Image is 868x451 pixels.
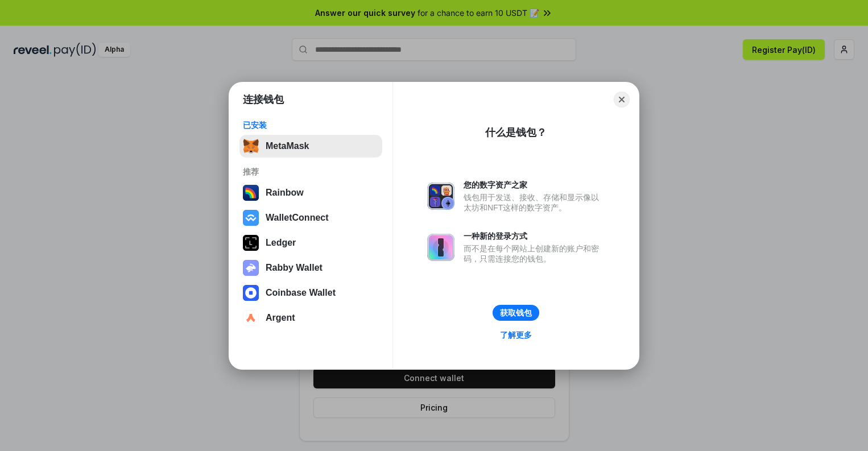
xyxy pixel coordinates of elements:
div: 而不是在每个网站上创建新的账户和密码，只需连接您的钱包。 [464,243,605,264]
div: 推荐 [243,167,379,177]
button: Rainbow [239,181,382,204]
img: svg+xml,%3Csvg%20xmlns%3D%22http%3A%2F%2Fwww.w3.org%2F2000%2Fsvg%22%20width%3D%2228%22%20height%3... [243,235,259,251]
div: WalletConnect [266,213,329,223]
img: svg+xml,%3Csvg%20xmlns%3D%22http%3A%2F%2Fwww.w3.org%2F2000%2Fsvg%22%20fill%3D%22none%22%20viewBox... [243,260,259,276]
img: svg+xml,%3Csvg%20width%3D%2228%22%20height%3D%2228%22%20viewBox%3D%220%200%2028%2028%22%20fill%3D... [243,285,259,301]
img: svg+xml,%3Csvg%20width%3D%22120%22%20height%3D%22120%22%20viewBox%3D%220%200%20120%20120%22%20fil... [243,185,259,201]
img: svg+xml,%3Csvg%20fill%3D%22none%22%20height%3D%2233%22%20viewBox%3D%220%200%2035%2033%22%20width%... [243,138,259,154]
div: 什么是钱包？ [485,126,547,139]
div: Rainbow [266,188,304,198]
div: Coinbase Wallet [266,288,336,298]
button: Coinbase Wallet [239,282,382,304]
div: MetaMask [266,141,309,151]
div: Argent [266,313,295,323]
img: svg+xml,%3Csvg%20xmlns%3D%22http%3A%2F%2Fwww.w3.org%2F2000%2Fsvg%22%20fill%3D%22none%22%20viewBox... [427,234,454,261]
button: Argent [239,307,382,329]
div: 一种新的登录方式 [464,231,605,241]
button: WalletConnect [239,206,382,229]
div: 了解更多 [500,330,532,340]
div: 获取钱包 [500,308,532,318]
a: 了解更多 [493,328,539,342]
button: Rabby Wallet [239,256,382,279]
div: 钱包用于发送、接收、存储和显示像以太坊和NFT这样的数字资产。 [464,192,605,213]
button: Close [614,92,630,107]
button: MetaMask [239,135,382,158]
div: 已安装 [243,120,379,130]
button: Ledger [239,231,382,254]
div: 您的数字资产之家 [464,180,605,190]
img: svg+xml,%3Csvg%20xmlns%3D%22http%3A%2F%2Fwww.w3.org%2F2000%2Fsvg%22%20fill%3D%22none%22%20viewBox... [427,183,454,210]
button: 获取钱包 [493,305,539,321]
img: svg+xml,%3Csvg%20width%3D%2228%22%20height%3D%2228%22%20viewBox%3D%220%200%2028%2028%22%20fill%3D... [243,310,259,326]
h1: 连接钱包 [243,93,284,106]
div: Ledger [266,238,296,248]
img: svg+xml,%3Csvg%20width%3D%2228%22%20height%3D%2228%22%20viewBox%3D%220%200%2028%2028%22%20fill%3D... [243,210,259,226]
div: Rabby Wallet [266,263,323,273]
